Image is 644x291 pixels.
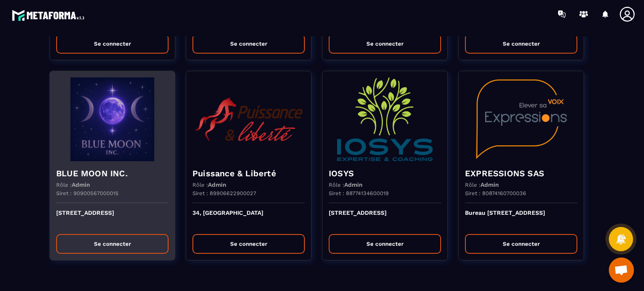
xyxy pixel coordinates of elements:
[465,190,526,196] p: Siret : 80874160700036
[56,34,169,54] button: Se connecter
[465,167,577,179] h4: EXPRESSIONS SAS
[329,34,441,54] button: Se connecter
[465,34,577,54] button: Se connecter
[72,181,90,188] span: Admin
[609,258,634,283] div: Ouvrir le chat
[344,181,363,188] span: Admin
[192,34,305,54] button: Se connecter
[192,234,305,254] button: Se connecter
[465,234,577,254] button: Se connecter
[465,181,499,188] p: Rôle :
[480,181,499,188] span: Admin
[56,190,119,196] p: Siret : 90900567000015
[56,209,169,228] p: [STREET_ADDRESS]
[192,209,305,228] p: 34, [GEOGRAPHIC_DATA]
[56,167,169,179] h4: BLUE MOON INC.
[192,167,305,179] h4: Puissance & Liberté
[329,209,441,228] p: [STREET_ADDRESS]
[329,167,441,179] h4: IOSYS
[329,181,363,188] p: Rôle :
[192,77,305,161] img: funnel-background
[329,77,441,161] img: funnel-background
[192,181,226,188] p: Rôle :
[465,77,577,161] img: funnel-background
[56,181,90,188] p: Rôle :
[465,209,577,228] p: Bureau [STREET_ADDRESS]
[56,77,169,161] img: funnel-background
[12,8,87,23] img: logo
[208,181,226,188] span: Admin
[56,234,169,254] button: Se connecter
[192,190,256,196] p: Siret : 89906622900027
[329,190,389,196] p: Siret : 88774134600019
[329,234,441,254] button: Se connecter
